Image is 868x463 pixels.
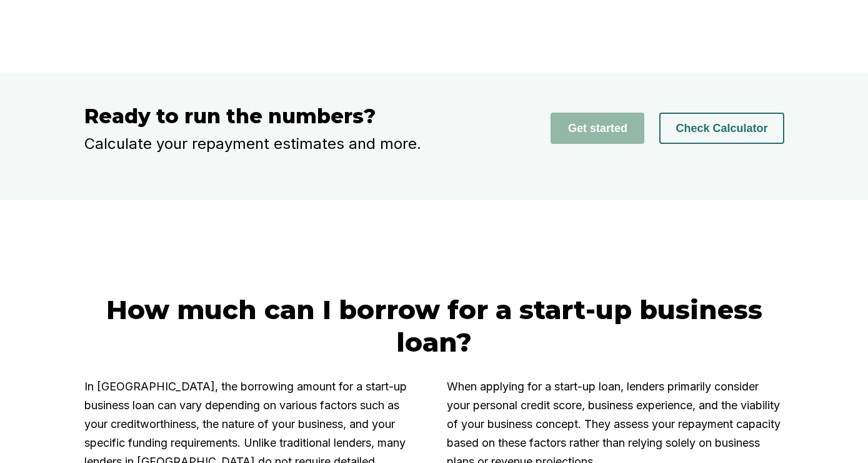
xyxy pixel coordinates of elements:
[84,135,479,153] p: Calculate your repayment estimates and more.
[659,113,784,144] button: Check Calculator
[84,104,479,128] h3: Ready to run the numbers?
[84,293,784,359] h2: How much can I borrow for a start-up business loan?
[551,121,644,135] a: Get started
[551,113,644,144] button: Get started
[659,121,784,135] a: Check Calculator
